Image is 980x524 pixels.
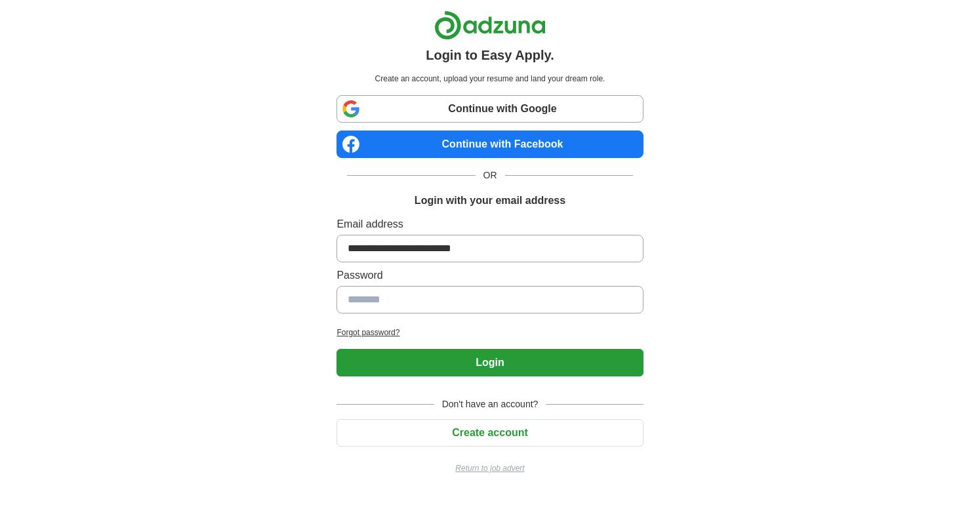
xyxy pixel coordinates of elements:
label: Password [337,268,643,283]
a: Create account [337,427,643,438]
span: Don't have an account? [434,397,546,411]
a: Return to job advert [337,462,643,474]
label: Email address [337,216,643,232]
h1: Login to Easy Apply. [426,45,554,65]
a: Forgot password? [337,327,643,338]
h1: Login with your email address [415,193,565,209]
a: Continue with Facebook [337,131,643,158]
img: Adzuna logo [434,10,546,40]
span: OR [476,169,505,182]
p: Create an account, upload your resume and land your dream role. [339,73,640,85]
button: Login [337,349,643,376]
button: Create account [337,419,643,447]
a: Continue with Google [337,95,643,123]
